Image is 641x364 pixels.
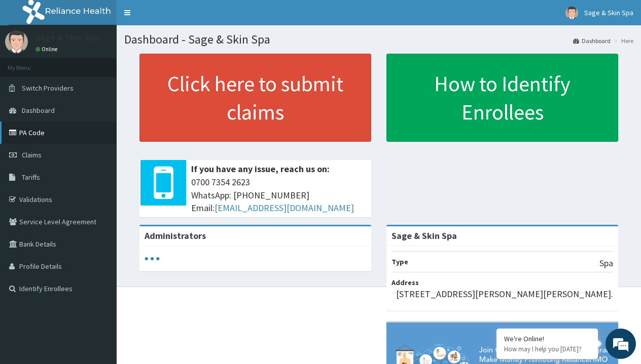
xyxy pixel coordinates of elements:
[391,230,457,241] strong: Sage & Skin Spa
[391,278,419,287] b: Address
[584,8,633,17] span: Sage & Skin Spa
[5,30,28,53] img: User Image
[145,230,206,241] b: Administrators
[573,36,611,45] a: Dashboard
[599,257,613,270] p: Spa
[22,106,55,115] span: Dashboard
[35,46,60,53] a: Online
[22,173,40,182] span: Tariffs
[391,257,408,266] b: Type
[191,163,330,175] b: If you have any issue, reach us on:
[504,334,590,343] div: We're Online!
[22,150,42,159] span: Claims
[191,176,366,215] span: 0700 7354 2623 WhatsApp: [PHONE_NUMBER] Email:
[215,202,354,214] a: [EMAIL_ADDRESS][DOMAIN_NAME]
[35,33,99,42] p: Sage & Skin Spa
[139,54,371,142] a: Click here to submit claims
[22,84,74,93] span: Switch Providers
[504,345,590,353] p: How may I help you today?
[145,251,160,266] svg: audio-loading
[386,54,618,142] a: How to Identify Enrollees
[396,288,613,301] p: [STREET_ADDRESS][PERSON_NAME][PERSON_NAME].
[565,7,578,19] img: User Image
[124,33,633,46] h1: Dashboard - Sage & Skin Spa
[612,36,633,45] li: Here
